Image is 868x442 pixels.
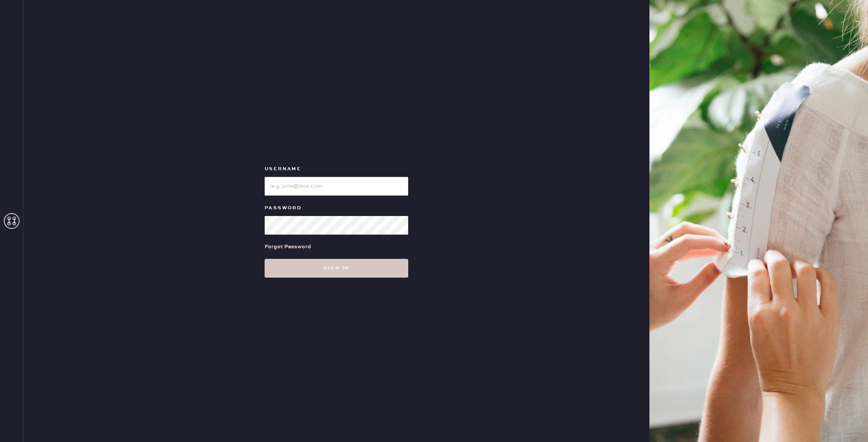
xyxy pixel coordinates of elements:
[265,164,408,174] label: Username
[265,177,408,196] input: e.g. john@doe.com
[265,235,311,259] a: Forgot Password
[265,203,408,213] label: Password
[265,242,311,251] div: Forgot Password
[265,259,408,278] button: Sign in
